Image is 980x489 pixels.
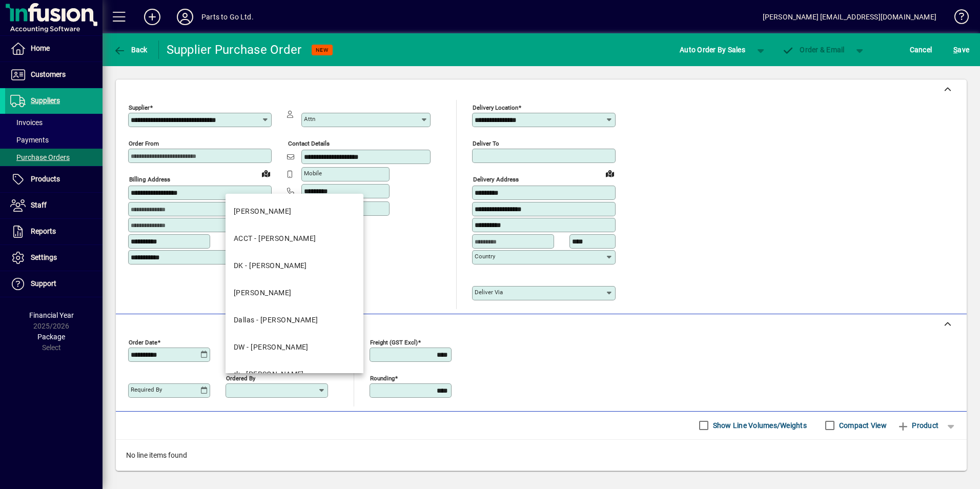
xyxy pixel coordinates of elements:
span: Cancel [910,42,932,58]
a: Customers [5,62,103,88]
button: Auto Order By Sales [675,40,750,59]
mat-label: Rounding [370,374,395,381]
mat-label: Freight (GST excl) [370,338,418,345]
a: Payments [5,131,103,149]
span: Settings [31,253,57,261]
span: Products [31,175,60,183]
a: Purchase Orders [5,149,103,166]
mat-option: DK - Dharmendra Kumar [226,252,363,279]
div: [PERSON_NAME] [234,288,292,298]
span: Purchase Orders [10,153,70,161]
mat-option: ACCT - David Wynne [226,225,363,252]
mat-label: Country [475,253,495,260]
div: [PERSON_NAME] [EMAIL_ADDRESS][DOMAIN_NAME] [763,9,936,25]
span: Suppliers [31,96,60,105]
div: DK - [PERSON_NAME] [234,260,307,271]
span: Product [897,417,938,434]
a: Support [5,271,103,297]
span: Invoices [10,118,43,127]
div: No line items found [116,440,967,471]
span: Auto Order By Sales [680,42,745,58]
span: Home [31,44,50,52]
a: Staff [5,193,103,218]
label: Show Line Volumes/Weights [711,420,807,431]
span: Back [113,46,148,54]
mat-label: Required by [131,386,162,393]
mat-option: DW - Dave Wheatley [226,334,363,361]
div: Supplier Purchase Order [167,42,302,58]
mat-label: Mobile [304,170,322,177]
a: Home [5,36,103,62]
mat-option: DAVE - Dave Keogan [226,198,363,225]
mat-label: Ordered by [226,374,255,381]
a: Reports [5,219,103,244]
div: ACCT - [PERSON_NAME] [234,233,316,244]
button: Order & Email [777,40,850,59]
mat-label: Order from [129,140,159,147]
button: Add [136,8,169,26]
mat-option: Dallas - Dallas Iosefo [226,307,363,334]
app-page-header-button: Back [103,40,159,59]
button: Save [951,40,972,59]
mat-label: Delivery Location [473,104,518,111]
span: Support [31,279,56,288]
div: rk - [PERSON_NAME] [234,369,304,380]
div: Parts to Go Ltd. [201,9,254,25]
span: Customers [31,70,66,78]
span: Reports [31,227,56,235]
span: NEW [316,47,329,53]
a: Settings [5,245,103,271]
mat-label: Deliver via [475,289,503,296]
mat-option: LD - Laurie Dawes [226,279,363,307]
mat-label: Attn [304,115,315,123]
span: Order & Email [782,46,845,54]
span: Staff [31,201,47,209]
a: Knowledge Base [947,2,967,35]
a: Invoices [5,114,103,131]
a: View on map [602,165,618,181]
mat-label: Order date [129,338,157,345]
a: View on map [258,165,274,181]
span: Package [37,333,65,341]
span: ave [953,42,969,58]
mat-label: Deliver To [473,140,499,147]
button: Back [111,40,150,59]
mat-label: Supplier [129,104,150,111]
mat-option: rk - Rajat Kapoor [226,361,363,388]
span: Financial Year [29,311,74,319]
div: [PERSON_NAME] [234,206,292,217]
a: Products [5,167,103,192]
button: Cancel [907,40,935,59]
div: DW - [PERSON_NAME] [234,342,309,353]
button: Product [892,416,944,435]
div: Dallas - [PERSON_NAME] [234,315,318,325]
span: Payments [10,136,49,144]
label: Compact View [837,420,887,431]
button: Profile [169,8,201,26]
span: S [953,46,957,54]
